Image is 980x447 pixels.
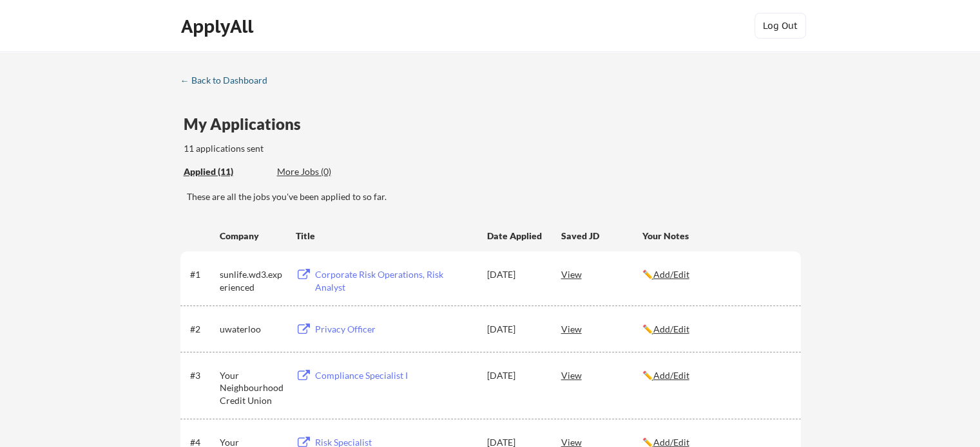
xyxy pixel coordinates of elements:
[642,268,789,281] div: ✏️
[220,230,284,242] div: Company
[220,369,284,407] div: Your Neighbourhood Credit Union
[277,165,372,179] div: These are job applications we think you'd be a good fit for, but couldn't apply you to automatica...
[180,75,277,88] a: ← Back to Dashboard
[181,15,257,37] div: ApplyAll
[184,142,433,155] div: 11 applications sent
[315,268,475,293] div: Corporate Risk Operations, Risk Analyst
[653,269,689,280] u: Add/Edit
[642,369,789,382] div: ✏️
[220,268,284,293] div: sunlife.wd3.experienced
[487,369,544,382] div: [DATE]
[187,190,801,203] div: These are all the jobs you've been applied to so far.
[190,323,215,336] div: #2
[653,324,689,334] u: Add/Edit
[642,323,789,336] div: ✏️
[487,323,544,336] div: [DATE]
[561,317,642,340] div: View
[184,116,311,132] div: My Applications
[315,369,475,382] div: Compliance Specialist I
[653,370,689,381] u: Add/Edit
[184,165,267,178] div: Applied (11)
[642,230,789,242] div: Your Notes
[754,13,806,39] button: Log Out
[220,323,284,336] div: uwaterloo
[561,363,642,387] div: View
[561,262,642,286] div: View
[315,323,475,336] div: Privacy Officer
[184,165,267,179] div: These are all the jobs you've been applied to so far.
[487,268,544,281] div: [DATE]
[561,224,642,247] div: Saved JD
[190,268,215,281] div: #1
[190,369,215,382] div: #3
[296,230,475,242] div: Title
[487,230,544,242] div: Date Applied
[180,76,277,85] div: ← Back to Dashboard
[277,165,372,178] div: More Jobs (0)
